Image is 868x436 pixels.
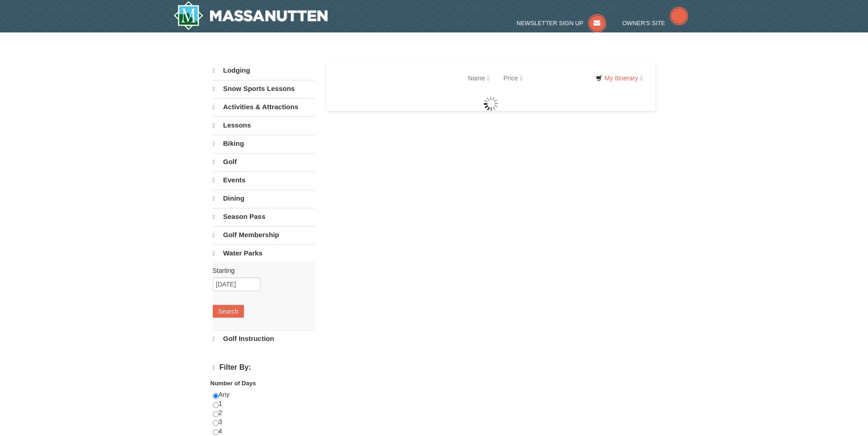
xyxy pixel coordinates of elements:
a: Dining [213,190,315,207]
a: Golf Instruction [213,330,315,347]
a: Golf Membership [213,226,315,244]
a: Season Pass [213,208,315,225]
button: Search [213,305,244,318]
a: Massanutten Resort [173,1,328,30]
a: Snow Sports Lessons [213,80,315,97]
a: Owner's Site [622,20,688,27]
span: Owner's Site [622,20,665,27]
strong: Number of Days [210,380,256,387]
a: Golf [213,153,315,170]
a: Activities & Attractions [213,98,315,116]
h4: Filter By: [213,363,315,372]
a: Biking [213,135,315,152]
a: Lodging [213,62,315,79]
img: Massanutten Resort Logo [173,1,328,30]
a: Water Parks [213,245,315,262]
span: Newsletter Sign Up [517,20,583,27]
a: Price [496,69,529,87]
a: Name [461,69,496,87]
a: Events [213,171,315,189]
a: My Itinerary [590,71,648,85]
label: Starting [213,266,308,275]
img: wait gif [484,96,498,111]
a: Lessons [213,117,315,134]
a: Newsletter Sign Up [517,20,606,27]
